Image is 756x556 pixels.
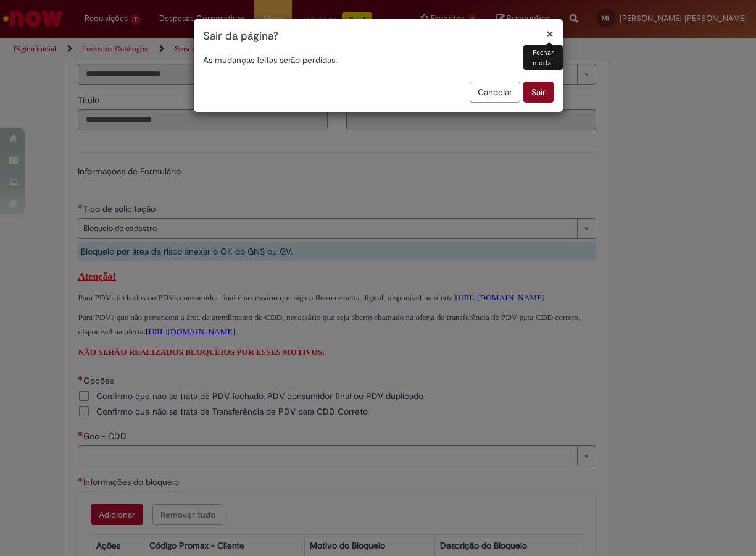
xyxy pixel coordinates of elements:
[470,82,520,103] button: Cancelar
[546,27,554,40] button: Fechar modal
[523,82,554,103] button: Sair
[203,54,554,66] p: As mudanças feitas serão perdidas.
[523,45,563,70] div: Fechar modal
[203,28,554,44] h1: Sair da página?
